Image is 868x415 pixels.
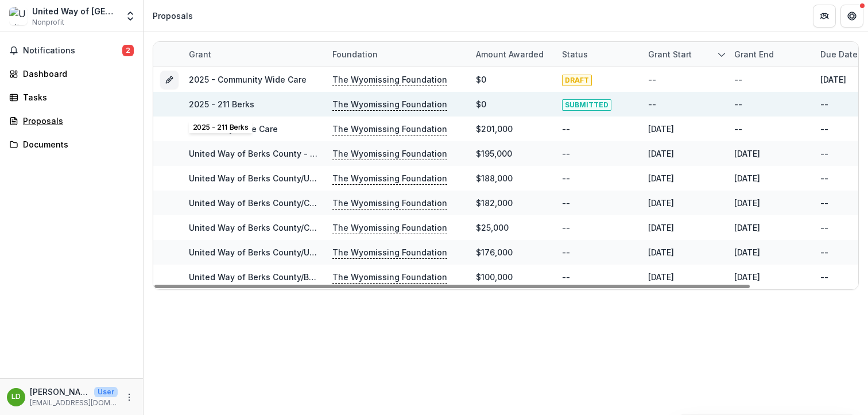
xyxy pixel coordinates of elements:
span: SUBMITTED [562,99,611,111]
div: Grant [182,48,218,60]
div: -- [820,222,828,234]
div: -- [734,98,742,110]
div: -- [562,123,570,135]
div: Status [555,42,641,67]
div: [DATE] [648,222,674,234]
span: Nonprofit [32,17,64,28]
div: -- [820,123,828,135]
a: 2025 - Community Wide Care [189,75,307,84]
div: Amount awarded [469,42,555,67]
div: Foundation [325,42,469,67]
span: Notifications [23,46,122,56]
div: -- [820,246,828,258]
div: -- [820,98,828,110]
p: The Wyomissing Foundation [332,271,447,284]
div: -- [562,197,570,209]
div: -- [820,148,828,160]
div: Grant end [727,48,781,60]
div: Leslie Davidson [11,393,21,401]
div: -- [820,197,828,209]
div: [DATE] [648,271,674,283]
a: 2025 - 211 Berks [189,99,254,109]
div: Grant [182,42,325,67]
p: The Wyomissing Foundation [332,246,447,259]
div: United Way of [GEOGRAPHIC_DATA] [32,5,118,17]
div: $25,000 [476,222,509,234]
div: [DATE] [734,222,760,234]
button: Notifications2 [5,41,138,60]
img: United Way of Berks County [9,7,28,25]
span: DRAFT [562,75,592,86]
div: [DATE] [648,148,674,160]
div: $0 [476,98,486,110]
div: $201,000 [476,123,513,135]
div: $176,000 [476,246,513,258]
a: Dashboard [5,64,138,83]
div: Proposals [23,115,129,127]
button: Get Help [840,5,863,28]
div: Grant end [727,42,813,67]
p: [PERSON_NAME] [30,386,90,398]
p: [EMAIL_ADDRESS][DOMAIN_NAME] [30,398,118,408]
nav: breadcrumb [148,7,197,24]
div: -- [562,148,570,160]
div: -- [648,73,656,86]
a: Community Wide Care [189,124,278,134]
div: $188,000 [476,172,513,184]
div: -- [648,98,656,110]
div: -- [562,222,570,234]
div: [DATE] [648,123,674,135]
div: $100,000 [476,271,513,283]
div: $0 [476,73,486,86]
button: More [122,390,136,404]
a: United Way of Berks County/Challenge Match Grant in Honor of [PERSON_NAME] [189,223,512,232]
div: Tasks [23,91,129,103]
div: Proposals [153,10,193,22]
div: -- [820,271,828,283]
div: Dashboard [23,68,129,80]
div: Status [555,48,595,60]
button: Partners [813,5,836,28]
p: The Wyomissing Foundation [332,98,447,111]
div: Amount awarded [469,48,551,60]
div: [DATE] [648,172,674,184]
a: Tasks [5,88,138,107]
a: Documents [5,135,138,154]
div: [DATE] [734,271,760,283]
div: [DATE] [734,246,760,258]
a: United Way of Berks County/United Way of Berks County Community Wide Care [189,173,507,183]
p: The Wyomissing Foundation [332,172,447,185]
div: $195,000 [476,148,512,160]
p: The Wyomissing Foundation [332,123,447,135]
div: [DATE] [734,172,760,184]
p: The Wyomissing Foundation [332,73,447,86]
a: United Way of Berks County/Berks [MEDICAL_DATA] Response Fund [189,272,458,282]
a: Proposals [5,111,138,130]
div: -- [734,123,742,135]
p: The Wyomissing Foundation [332,222,447,234]
div: Grant start [641,42,727,67]
div: [DATE] [734,148,760,160]
span: 2 [122,45,134,56]
div: Documents [23,138,129,150]
button: Open entity switcher [122,5,138,28]
div: Grant start [641,48,699,60]
div: $182,000 [476,197,513,209]
button: Grant 47dddefc-bacf-417d-8ab0-f9a119e454ea [160,71,179,89]
div: Foundation [325,48,385,60]
p: User [94,387,118,397]
div: -- [562,172,570,184]
a: United Way of Berks County/United Way of Berks County Community Wide Care (Annual Campaign) [189,247,587,257]
a: United Way of Berks County - 2023 - Project or Program Application [189,149,461,158]
p: The Wyomissing Foundation [332,197,447,210]
div: [DATE] [648,197,674,209]
p: The Wyomissing Foundation [332,148,447,160]
div: -- [734,73,742,86]
div: [DATE] [734,197,760,209]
